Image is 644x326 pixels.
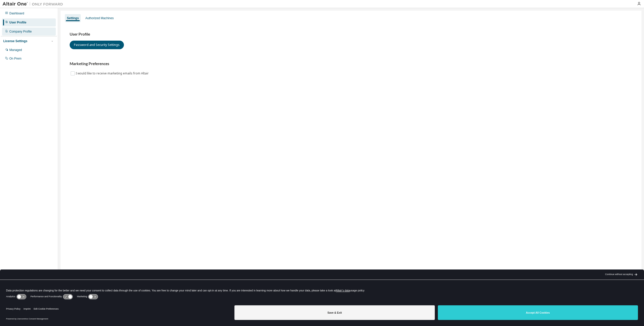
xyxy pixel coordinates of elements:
label: I would like to receive marketing emails from Altair [76,70,150,76]
div: Settings [67,16,79,20]
img: Altair One [3,2,66,7]
div: Managed [9,48,22,52]
div: User Profile [9,20,26,24]
button: Password and Security Settings [70,41,124,49]
div: Company Profile [9,30,32,34]
h3: Marketing Preferences [70,61,632,66]
h3: User Profile [70,32,632,37]
div: Authorized Machines [85,16,114,20]
div: License Settings [3,39,27,43]
div: On Prem [9,57,21,61]
div: Dashboard [9,11,24,15]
